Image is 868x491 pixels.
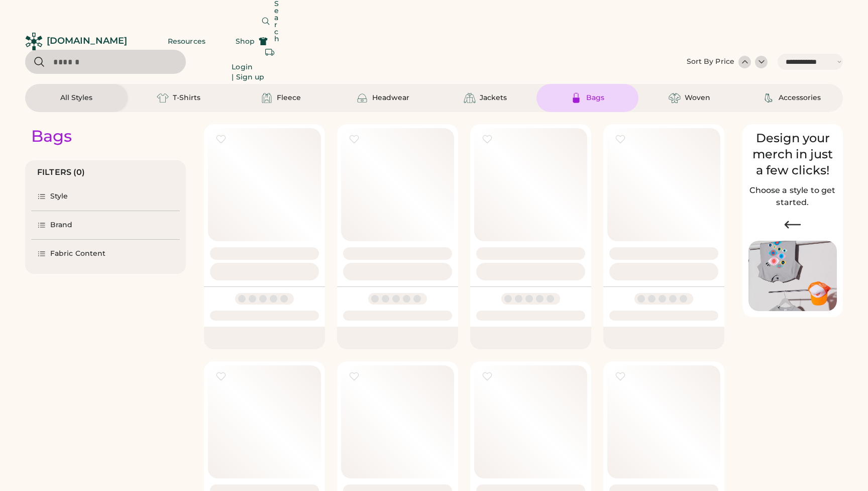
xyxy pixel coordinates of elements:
[277,93,301,103] div: Fleece
[31,126,72,146] div: Bags
[669,92,681,104] img: Woven Icon
[464,92,476,104] img: Jackets Icon
[763,92,775,104] img: Accessories Icon
[748,130,837,178] div: Design your merch in just a few clicks!
[156,31,218,51] button: Resources
[60,93,92,103] div: All Styles
[687,57,734,67] div: Sort By Price
[570,92,582,104] img: Bags Icon
[480,93,507,103] div: Jackets
[50,249,105,259] div: Fabric Content
[37,166,85,178] div: FILTERS (0)
[356,92,368,104] img: Headwear Icon
[50,191,68,202] div: Style
[372,93,409,103] div: Headwear
[748,184,837,209] h2: Choose a style to get started.
[25,33,43,50] img: Rendered Logo - Screens
[173,93,200,103] div: T-Shirts
[261,92,273,104] img: Fleece Icon
[586,93,604,103] div: Bags
[157,92,169,104] img: T-Shirts Icon
[236,38,255,45] span: Shop
[748,241,837,312] img: Image of Lisa Congdon Eye Print on T-Shirt and Hat
[685,93,710,103] div: Woven
[779,93,821,103] div: Accessories
[50,220,73,230] div: Brand
[224,31,280,51] button: Shop
[47,35,127,47] div: [DOMAIN_NAME]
